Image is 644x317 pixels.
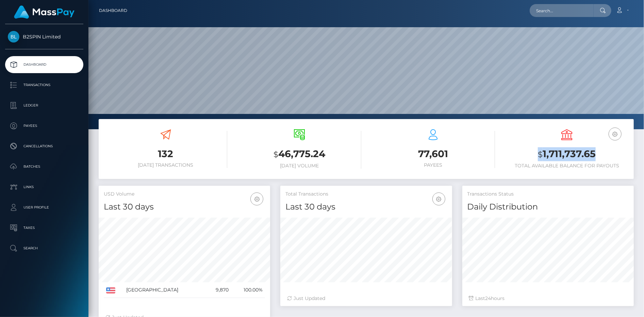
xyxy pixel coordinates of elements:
[274,150,278,159] small: $
[530,4,594,17] input: Search...
[5,97,83,114] a: Ledger
[467,201,629,213] h4: Daily Distribution
[5,199,83,216] a: User Profile
[8,100,81,111] p: Ledger
[8,162,81,172] p: Batches
[371,147,495,161] h3: 77,601
[104,191,265,198] h5: USD Volume
[287,295,445,302] div: Just Updated
[205,282,231,298] td: 9,870
[5,56,83,73] a: Dashboard
[285,201,447,213] h4: Last 30 days
[5,179,83,196] a: Links
[104,201,265,213] h4: Last 30 days
[124,282,205,298] td: [GEOGRAPHIC_DATA]
[469,295,627,302] div: Last hours
[8,80,81,90] p: Transactions
[5,138,83,155] a: Cancellations
[8,31,19,43] img: B2SPIN Limited
[8,121,81,131] p: Payees
[8,202,81,213] p: User Profile
[106,287,115,294] img: US.png
[5,219,83,236] a: Taxes
[8,141,81,151] p: Cancellations
[5,117,83,134] a: Payees
[505,163,629,169] h6: Total Available Balance for Payouts
[371,162,495,168] h6: Payees
[467,191,629,198] h5: Transactions Status
[231,282,265,298] td: 100.00%
[14,5,75,19] img: MassPay Logo
[99,3,127,18] a: Dashboard
[285,191,447,198] h5: Total Transactions
[104,147,227,161] h3: 132
[5,240,83,257] a: Search
[5,34,83,40] span: B2SPIN Limited
[5,158,83,175] a: Batches
[104,162,227,168] h6: [DATE] Transactions
[5,77,83,94] a: Transactions
[8,243,81,253] p: Search
[538,150,543,159] small: $
[8,182,81,192] p: Links
[485,295,491,301] span: 24
[8,223,81,233] p: Taxes
[505,147,629,161] h3: 1,711,737.65
[8,60,81,70] p: Dashboard
[237,147,361,161] h3: 46,775.24
[237,163,361,169] h6: [DATE] Volume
